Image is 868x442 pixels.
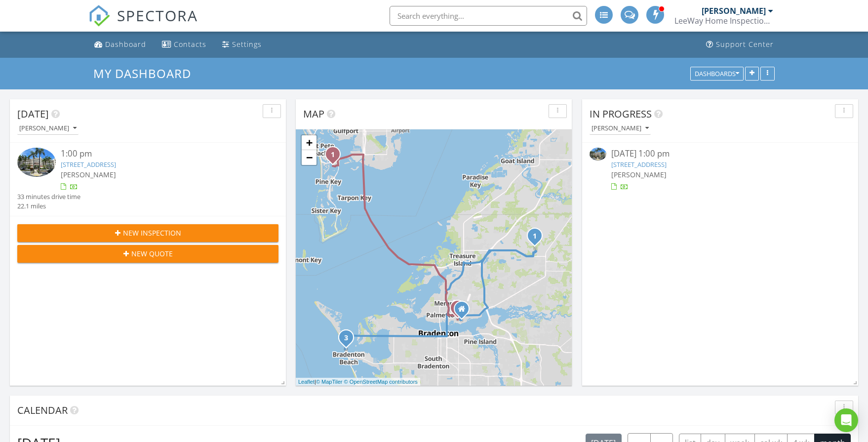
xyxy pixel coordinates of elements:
[93,65,199,81] a: My Dashboard
[17,192,80,201] div: 33 minutes drive time
[88,5,110,27] img: The Best Home Inspection Software - Spectora
[174,40,206,49] div: Contacts
[218,36,266,54] a: Settings
[61,160,116,169] a: [STREET_ADDRESS]
[590,107,652,121] span: In Progress
[590,122,651,135] button: [PERSON_NAME]
[17,224,278,242] button: New Inspection
[90,36,150,54] a: Dashboard
[716,40,774,49] div: Support Center
[302,135,316,150] a: Zoom in
[390,6,587,26] input: Search everything...
[331,152,335,159] i: 1
[298,379,315,385] a: Leaflet
[17,148,278,211] a: 1:00 pm [STREET_ADDRESS] [PERSON_NAME] 33 minutes drive time 22.1 miles
[702,36,778,54] a: Support Center
[296,378,420,386] div: |
[17,201,80,211] div: 22.1 miles
[88,13,198,34] a: SPECTORA
[158,36,210,54] a: Contacts
[131,248,173,259] span: New Quote
[61,170,116,179] span: [PERSON_NAME]
[105,40,146,49] div: Dashboard
[592,125,649,132] div: [PERSON_NAME]
[590,148,606,161] img: 9353855%2Fcover_photos%2FDUR6qWNcYmELbkWa1iR7%2Fsmall.jpg
[834,408,858,432] div: Open Intercom Messenger
[61,148,257,160] div: 1:00 pm
[462,309,468,315] div: 2117 5th Street E., Palmetto FL 34221
[302,150,316,165] a: Zoom out
[17,148,56,177] img: 9353855%2Fcover_photos%2FDUR6qWNcYmELbkWa1iR7%2Fsmall.jpg
[611,148,829,160] div: [DATE] 1:00 pm
[690,67,744,80] button: Dashboards
[316,379,343,385] a: © MapTiler
[702,6,766,16] div: [PERSON_NAME]
[611,170,667,179] span: [PERSON_NAME]
[611,160,667,169] a: [STREET_ADDRESS]
[17,122,79,135] button: [PERSON_NAME]
[17,245,278,263] button: New Quote
[674,16,773,26] div: LeeWay Home Inspection LLC
[123,228,181,238] span: New Inspection
[344,379,418,385] a: © OpenStreetMap contributors
[590,148,851,192] a: [DATE] 1:00 pm [STREET_ADDRESS] [PERSON_NAME]
[533,233,537,240] i: 1
[117,5,198,26] span: SPECTORA
[232,40,262,49] div: Settings
[346,337,352,343] div: 2309 Avenue C 200, Holmes Beach, FL 34217
[333,154,339,160] div: 6083 Bahia Del Mar Cir 359, St. Petersburg, FL 33715
[19,125,77,132] div: [PERSON_NAME]
[535,236,541,241] div: 10320 Cross River Trl, Duette, FL 34219
[303,107,324,121] span: Map
[344,335,348,342] i: 3
[17,403,68,417] span: Calendar
[695,70,739,77] div: Dashboards
[17,107,49,121] span: [DATE]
